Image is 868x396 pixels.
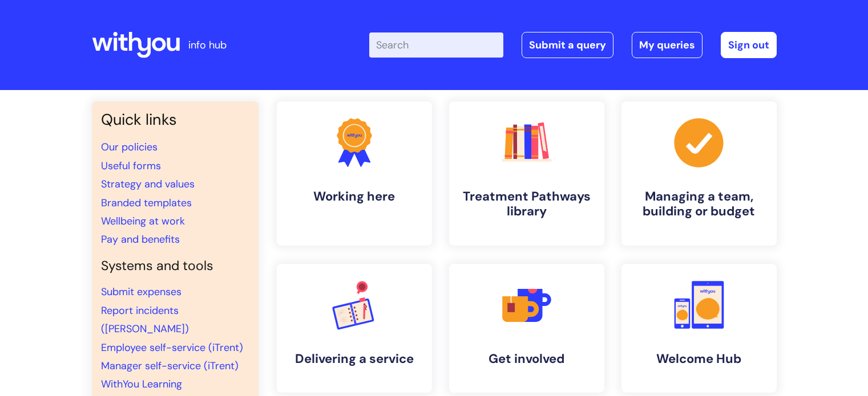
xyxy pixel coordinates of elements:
a: Manager self-service (iTrent) [101,359,239,373]
h4: Welcome Hub [631,352,768,366]
a: Submit a query [522,32,613,58]
a: Report incidents ([PERSON_NAME]) [101,304,189,336]
a: Sign out [721,32,777,58]
a: My queries [632,32,703,58]
h4: Systems and tools [101,258,249,274]
h4: Delivering a service [286,352,423,366]
input: Search [369,32,503,58]
div: | - [369,32,777,58]
a: Branded templates [101,196,192,210]
h4: Treatment Pathways library [458,189,595,219]
a: Delivering a service [277,264,432,393]
a: Submit expenses [101,285,181,299]
a: Get involved [449,264,604,393]
a: Managing a team, building or budget [621,101,777,246]
a: Employee self-service (iTrent) [101,341,243,354]
a: Strategy and values [101,177,195,191]
a: Our policies [101,140,158,154]
h3: Quick links [101,111,249,129]
h4: Working here [286,189,423,204]
h4: Managing a team, building or budget [631,189,768,219]
p: info hub [188,36,227,54]
a: Welcome Hub [621,264,777,393]
a: Pay and benefits [101,232,180,246]
a: WithYou Learning [101,377,182,391]
a: Working here [277,101,432,246]
a: Treatment Pathways library [449,101,604,246]
a: Useful forms [101,159,161,173]
h4: Get involved [458,352,595,366]
a: Wellbeing at work [101,214,185,228]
